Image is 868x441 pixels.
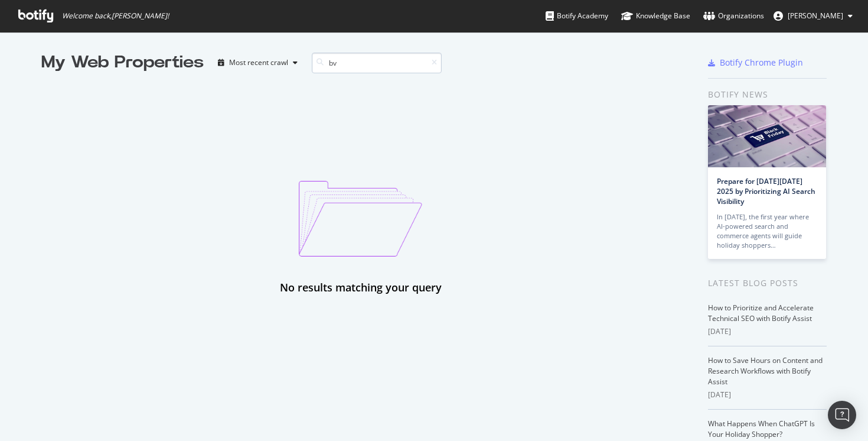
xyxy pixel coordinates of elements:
[621,10,690,22] div: Knowledge Base
[764,7,862,25] button: [PERSON_NAME]
[828,401,856,429] div: Open Intercom Messenger
[708,277,827,290] div: Latest Blog Posts
[229,59,288,66] div: Most recent crawl
[213,53,302,72] button: Most recent crawl
[708,419,815,439] a: What Happens When ChatGPT Is Your Holiday Shopper?
[708,326,827,337] div: [DATE]
[708,355,823,387] a: How to Save Hours on Content and Research Workflows with Botify Assist
[280,280,442,296] div: No results matching your query
[708,88,827,101] div: Botify news
[703,10,764,22] div: Organizations
[708,303,814,323] a: How to Prioritize and Accelerate Technical SEO with Botify Assist
[546,10,608,22] div: Botify Academy
[788,11,843,21] span: Olivier Job
[717,212,817,250] div: In [DATE], the first year where AI-powered search and commerce agents will guide holiday shoppers…
[720,57,803,69] div: Botify Chrome Plugin
[299,181,422,257] img: emptyProjectImage
[708,390,827,400] div: [DATE]
[708,105,826,167] img: Prepare for Black Friday 2025 by Prioritizing AI Search Visibility
[41,51,204,74] div: My Web Properties
[708,57,803,69] a: Botify Chrome Plugin
[717,176,815,206] a: Prepare for [DATE][DATE] 2025 by Prioritizing AI Search Visibility
[312,53,442,73] input: Search
[62,11,169,21] span: Welcome back, [PERSON_NAME] !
